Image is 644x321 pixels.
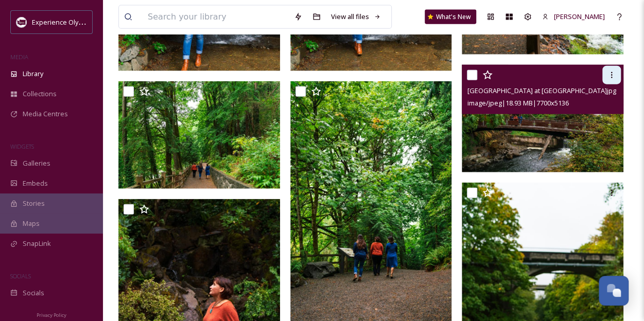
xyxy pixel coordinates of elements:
span: Embeds [23,179,48,188]
span: image/jpeg | 18.93 MB | 7700 x 5136 [467,98,568,108]
span: Experience Olympia [32,17,93,27]
span: SnapLink [23,239,51,248]
span: MEDIA [10,53,28,61]
a: View all files [326,7,386,27]
span: [GEOGRAPHIC_DATA] at [GEOGRAPHIC_DATA]jpg [467,86,616,95]
a: What's New [425,10,476,24]
input: Search your library [143,6,289,28]
span: Collections [23,89,57,99]
span: Library [23,69,43,79]
span: SOCIALS [10,272,31,280]
button: Open Chat [599,276,629,306]
span: [PERSON_NAME] [554,12,605,21]
span: WIDGETS [10,142,34,150]
a: Privacy Policy [37,308,66,320]
span: Galleries [23,158,50,168]
img: Brewery Park at Tumwater Falls029.jpg [462,65,623,172]
span: Media Centres [23,109,68,119]
img: Brewery Park at Tumwater Falls034.jpg [118,81,280,189]
span: Privacy Policy [37,312,66,318]
span: Socials [23,288,44,298]
span: Maps [23,219,40,228]
img: download.jpeg [16,17,27,27]
a: [PERSON_NAME] [537,7,610,27]
span: Stories [23,199,45,208]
